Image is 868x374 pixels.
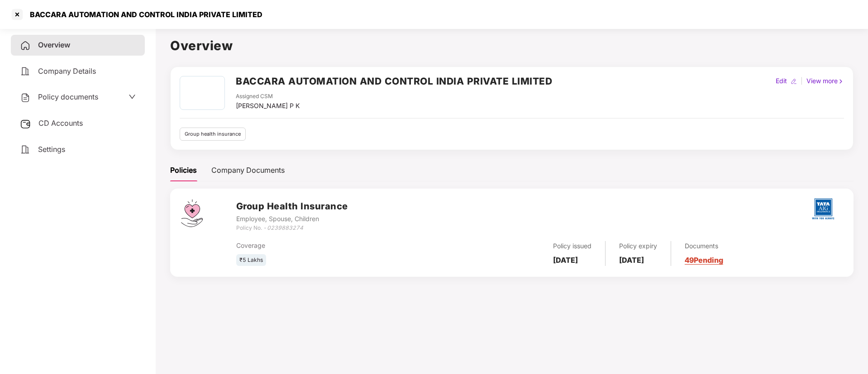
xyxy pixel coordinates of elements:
[685,256,723,265] a: 49 Pending
[799,76,805,86] div: |
[267,224,303,231] i: 0239883274
[838,78,844,85] img: rightIcon
[180,128,246,141] div: Group health insurance
[170,165,197,176] div: Policies
[38,66,96,76] span: Company Details
[236,224,348,232] div: Policy No. -
[38,145,65,154] span: Settings
[20,92,31,103] img: svg+xml;base64,PHN2ZyB4bWxucz0iaHR0cDovL3d3dy53My5vcmcvMjAwMC9zdmciIHdpZHRoPSIyNCIgaGVpZ2h0PSIyNC...
[236,101,300,111] div: [PERSON_NAME] P K
[24,10,262,19] div: BACCARA AUTOMATION AND CONTROL INDIA PRIVATE LIMITED
[553,256,578,265] b: [DATE]
[236,214,348,224] div: Employee, Spouse, Children
[38,118,83,128] span: CD Accounts
[805,76,846,86] div: View more
[181,199,203,227] img: svg+xml;base64,PHN2ZyB4bWxucz0iaHR0cDovL3d3dy53My5vcmcvMjAwMC9zdmciIHdpZHRoPSI0Ny43MTQiIGhlaWdodD...
[20,40,31,51] img: svg+xml;base64,PHN2ZyB4bWxucz0iaHR0cDovL3d3dy53My5vcmcvMjAwMC9zdmciIHdpZHRoPSIyNCIgaGVpZ2h0PSIyNC...
[236,199,348,213] h3: Group Health Insurance
[791,78,797,85] img: editIcon
[553,241,591,251] div: Policy issued
[236,254,266,266] div: ₹5 Lakhs
[170,36,854,56] h1: Overview
[38,40,70,49] span: Overview
[211,165,285,176] div: Company Documents
[619,241,657,251] div: Policy expiry
[20,66,31,77] img: svg+xml;base64,PHN2ZyB4bWxucz0iaHR0cDovL3d3dy53My5vcmcvMjAwMC9zdmciIHdpZHRoPSIyNCIgaGVpZ2h0PSIyNC...
[807,193,839,225] img: tatag.png
[20,144,31,155] img: svg+xml;base64,PHN2ZyB4bWxucz0iaHR0cDovL3d3dy53My5vcmcvMjAwMC9zdmciIHdpZHRoPSIyNCIgaGVpZ2h0PSIyNC...
[129,93,136,100] span: down
[685,241,723,251] div: Documents
[20,118,31,129] img: svg+xml;base64,PHN2ZyB3aWR0aD0iMjUiIGhlaWdodD0iMjQiIHZpZXdCb3g9IjAgMCAyNSAyNCIgZmlsbD0ibm9uZSIgeG...
[236,92,300,101] div: Assigned CSM
[236,241,439,251] div: Coverage
[619,256,644,265] b: [DATE]
[236,74,552,89] h2: BACCARA AUTOMATION AND CONTROL INDIA PRIVATE LIMITED
[774,76,789,86] div: Edit
[38,92,98,101] span: Policy documents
